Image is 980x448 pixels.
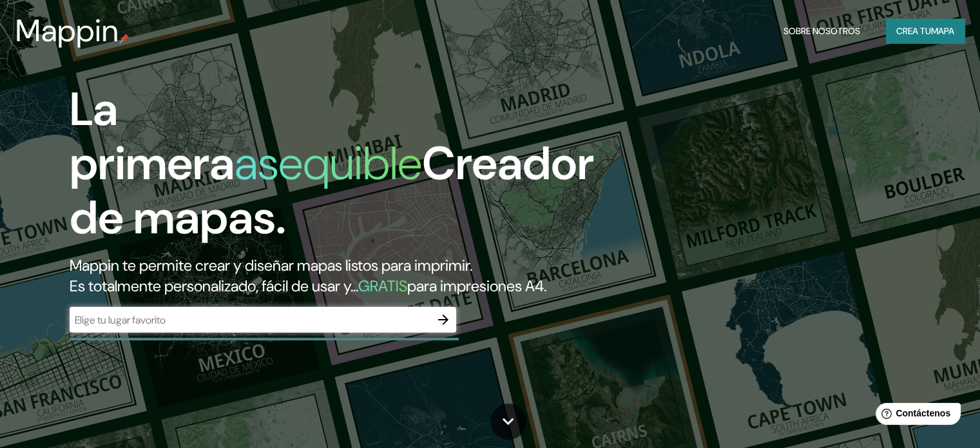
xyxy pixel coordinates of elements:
[407,276,546,296] font: para impresiones A4.
[358,276,407,296] font: GRATIS
[783,25,860,37] font: Sobre nosotros
[70,133,594,248] font: Creador de mapas.
[119,34,130,44] img: pin de mapeo
[886,19,965,43] button: Crea tumapa
[70,79,235,193] font: La primera
[70,255,472,275] font: Mappin te permite crear y diseñar mapas listos para imprimir.
[896,25,931,37] font: Crea tu
[931,25,954,37] font: mapa
[70,313,430,327] input: Elige tu lugar favorito
[865,398,966,434] iframe: Lanzador de widgets de ayuda
[15,10,119,51] font: Mappin
[235,133,422,193] font: asequible
[778,19,865,43] button: Sobre nosotros
[70,276,358,296] font: Es totalmente personalizado, fácil de usar y...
